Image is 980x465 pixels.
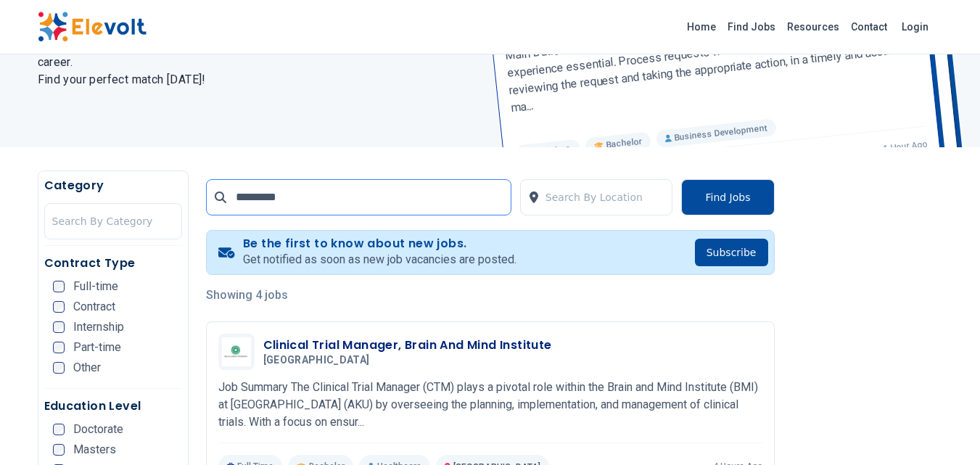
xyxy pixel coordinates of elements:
input: Masters [53,444,65,456]
input: Part-time [53,342,65,353]
a: Login [893,12,937,41]
span: Masters [73,444,116,456]
input: Other [53,362,65,374]
button: Subscribe [695,239,768,266]
h2: Explore exciting roles with leading companies and take the next big step in your career. Find you... [38,36,473,89]
span: Doctorate [73,424,123,435]
a: Home [681,15,722,38]
p: Job Summary The Clinical Trial Manager (CTM) plays a pivotal role within the Brain and Mind Insti... [218,379,762,431]
h3: Clinical Trial Manager, Brain And Mind Institute [263,337,552,354]
span: Contract [73,301,115,313]
input: Full-time [53,281,65,292]
h5: Contract Type [44,255,182,272]
span: Part-time [73,342,121,353]
input: Doctorate [53,424,65,435]
h4: Be the first to know about new jobs. [243,236,516,251]
span: Other [73,362,101,374]
h5: Category [44,177,182,194]
img: Elevolt [38,12,147,42]
a: Contact [845,15,893,38]
input: Contract [53,301,65,313]
p: Showing 4 jobs [206,287,775,304]
img: Aga khan University [222,337,251,366]
span: [GEOGRAPHIC_DATA] [263,354,370,367]
h5: Education Level [44,398,182,415]
iframe: Chat Widget [907,395,980,465]
span: Full-time [73,281,118,292]
a: Find Jobs [722,15,781,38]
a: Resources [781,15,845,38]
p: Get notified as soon as new job vacancies are posted. [243,251,516,268]
span: Internship [73,321,124,333]
input: Internship [53,321,65,333]
button: Find Jobs [681,179,774,215]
